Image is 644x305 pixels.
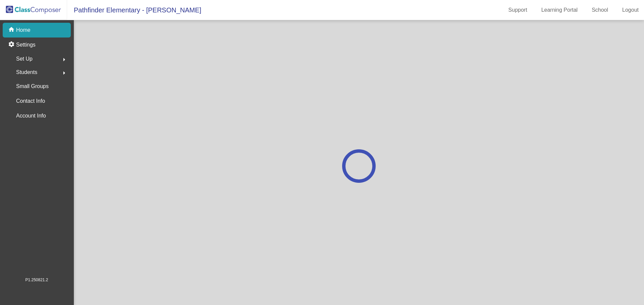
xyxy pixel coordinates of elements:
span: Students [16,68,37,77]
p: Small Groups [16,82,49,91]
mat-icon: arrow_right [60,69,68,77]
p: Settings [16,41,36,49]
p: Home [16,26,31,34]
span: Pathfinder Elementary - [PERSON_NAME] [67,5,201,15]
mat-icon: settings [8,41,16,49]
mat-icon: home [8,26,16,34]
mat-icon: arrow_right [60,56,68,64]
p: Contact Info [16,96,45,106]
a: School [586,5,613,15]
a: Support [503,5,533,15]
a: Learning Portal [536,5,583,15]
a: Logout [617,5,644,15]
span: Set Up [16,54,33,64]
p: Account Info [16,111,46,121]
